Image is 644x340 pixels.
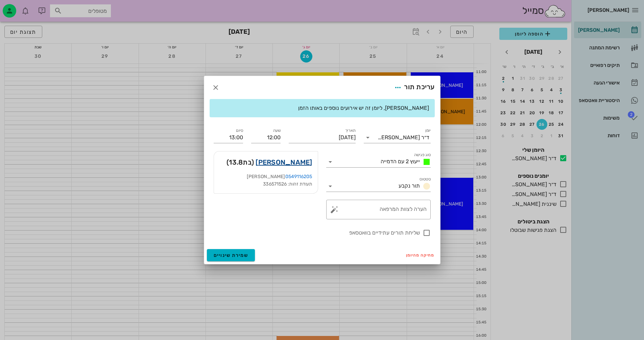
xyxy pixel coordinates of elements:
[214,229,420,236] label: שליחת תורים עתידיים בוואטסאפ
[364,132,431,143] div: יומןד״ר [PERSON_NAME]
[420,177,431,182] label: סטטוס
[399,183,420,189] span: תור נקבע
[226,157,254,168] span: (בת )
[236,128,243,133] label: סיום
[425,128,431,133] label: יומן
[326,156,431,167] div: סוג פגישהייעוץ 2 עם הדמייה
[298,105,429,111] span: [PERSON_NAME], ליומן זה יש אירועים נוספים באותו הזמן
[229,158,243,166] span: 13.8
[273,128,281,133] label: שעה
[345,128,356,133] label: תאריך
[256,157,312,168] a: [PERSON_NAME]
[403,250,437,260] button: מחיקה מהיומן
[219,173,312,180] div: [PERSON_NAME]
[381,158,420,165] span: ייעוץ 2 עם הדמייה
[392,81,434,94] div: עריכת תור
[207,249,255,261] button: שמירת שינויים
[285,174,312,179] a: 0549116205
[219,180,312,188] div: תעודת זהות: 336571526
[406,253,435,258] span: מחיקה מהיומן
[378,135,429,141] div: ד״ר [PERSON_NAME]
[414,152,431,157] label: סוג פגישה
[326,181,431,192] div: סטטוסתור נקבע
[214,252,248,258] span: שמירת שינויים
